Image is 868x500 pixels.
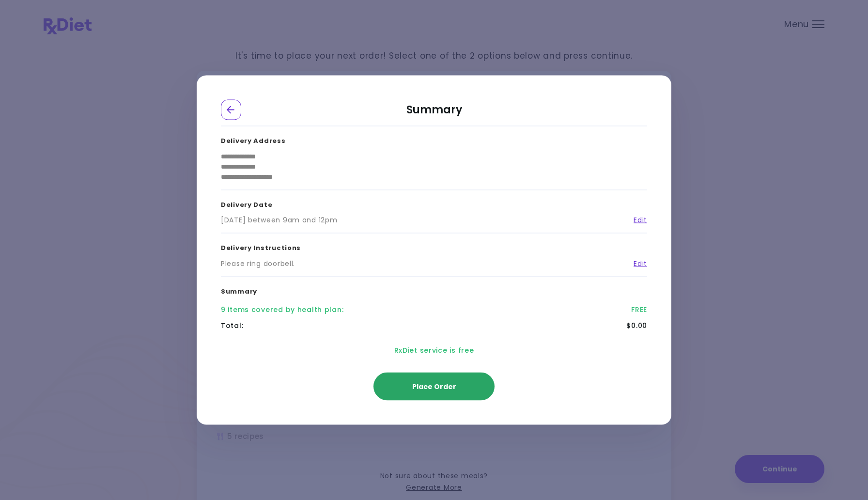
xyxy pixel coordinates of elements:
h2: Summary [221,100,647,126]
div: Please ring doorbell. [221,258,295,268]
h3: Delivery Instructions [221,234,647,259]
div: [DATE] between 9am and 12pm [221,215,337,225]
h3: Delivery Date [221,190,647,215]
div: $0.00 [626,321,647,331]
h3: Delivery Address [221,126,647,152]
span: Place Order [412,382,456,391]
div: Total : [221,321,243,331]
div: Go Back [221,100,241,120]
div: FREE [631,305,647,315]
button: Place Order [373,373,495,401]
a: Edit [626,215,647,225]
h3: Summary [221,277,647,302]
a: Edit [626,258,647,268]
div: 9 items covered by health plan : [221,305,343,315]
div: RxDiet service is free [221,334,647,367]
